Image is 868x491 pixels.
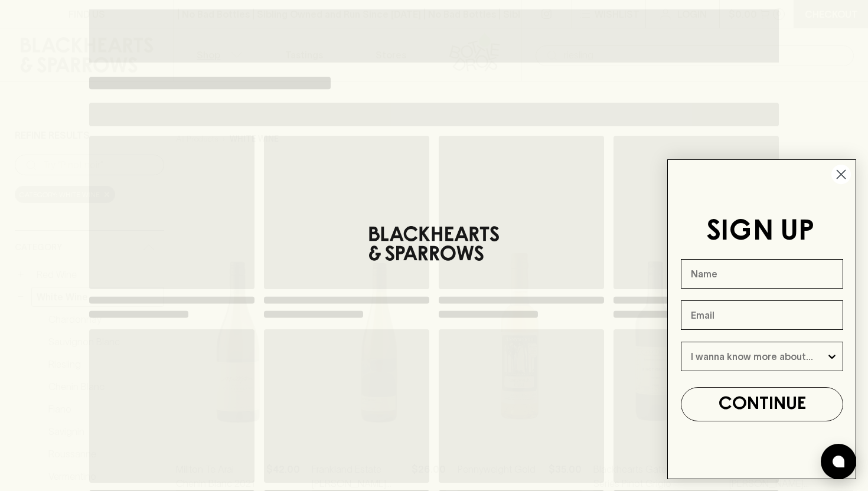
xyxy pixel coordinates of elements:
[706,218,814,245] span: SIGN UP
[831,164,851,185] button: Close dialog
[681,387,843,421] button: CONTINUE
[655,148,868,491] div: FLYOUT Form
[826,342,838,371] button: Show Options
[691,342,826,371] input: I wanna know more about...
[681,300,843,330] input: Email
[833,456,844,467] img: bubble-icon
[681,259,843,289] input: Name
